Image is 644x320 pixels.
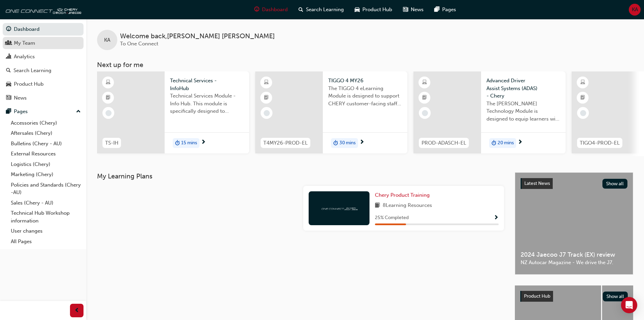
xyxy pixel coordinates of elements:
[434,5,439,14] span: pages-icon
[181,139,197,147] span: 15 mins
[492,139,496,148] span: duration-icon
[306,6,344,14] span: Search Learning
[383,201,432,210] span: 8 Learning Resources
[104,36,110,44] span: KA
[515,172,633,275] a: Latest NewsShow all2024 Jaecoo J7 Track (EX) reviewNZ Autocar Magazine - We drive the J7.
[3,50,84,63] a: Analytics
[14,53,35,61] div: Analytics
[580,110,586,116] span: learningRecordVerb_NONE-icon
[97,172,504,180] h3: My Learning Plans
[524,293,550,299] span: Product Hub
[3,64,84,77] a: Search Learning
[6,95,11,101] span: news-icon
[328,85,402,108] span: The TIGGO 4 eLearning Module is designed to support CHERY customer-facing staff with the product ...
[629,4,641,16] button: KA
[14,108,28,115] div: Pages
[422,139,466,147] span: PROD-ADASCH-EL
[249,3,293,17] a: guage-iconDashboard
[105,139,118,147] span: TS-IH
[264,93,269,102] span: booktick-icon
[6,81,11,87] span: car-icon
[359,140,364,146] span: next-icon
[120,33,275,40] span: Welcome back , [PERSON_NAME] [PERSON_NAME]
[8,128,84,138] a: Aftersales (Chery)
[3,37,84,49] a: My Team
[8,208,84,226] a: Technical Hub Workshop information
[6,26,11,33] span: guage-icon
[413,71,566,153] a: PROD-ADASCH-ELAdvanced Driver Assist Systems (ADAS) - CheryThe [PERSON_NAME] Technology Module is...
[3,92,84,104] a: News
[3,105,84,118] button: Pages
[8,149,84,159] a: External Resources
[120,41,158,47] span: To One Connect
[262,6,288,14] span: Dashboard
[355,5,360,14] span: car-icon
[520,291,628,302] a: Product HubShow all
[411,6,424,14] span: News
[299,5,303,14] span: search-icon
[602,179,628,189] button: Show all
[328,77,402,85] span: TIGGO 4 MY26
[3,78,84,90] a: Product Hub
[494,215,499,221] span: Show Progress
[403,5,408,14] span: news-icon
[201,140,206,146] span: next-icon
[494,214,499,222] button: Show Progress
[14,80,44,88] div: Product Hub
[398,3,429,17] a: news-iconNews
[362,6,392,14] span: Product Hub
[621,297,637,313] div: Open Intercom Messenger
[333,139,338,148] span: duration-icon
[486,77,560,100] span: Advanced Driver Assist Systems (ADAS) - Chery
[521,178,627,189] a: Latest NewsShow all
[14,67,51,74] div: Search Learning
[442,6,456,14] span: Pages
[6,68,11,74] span: search-icon
[255,71,407,153] a: T4MY26-PROD-ELTIGGO 4 MY26The TIGGO 4 eLearning Module is designed to support CHERY customer-faci...
[375,192,430,198] span: Chery Product Training
[6,109,11,115] span: pages-icon
[349,3,398,17] a: car-iconProduct Hub
[8,236,84,247] a: All Pages
[8,198,84,208] a: Sales (Chery - AU)
[518,140,523,146] span: next-icon
[3,23,84,36] a: Dashboard
[8,159,84,170] a: Logistics (Chery)
[105,110,112,116] span: learningRecordVerb_NONE-icon
[6,54,11,60] span: chart-icon
[422,110,428,116] span: learningRecordVerb_NONE-icon
[14,94,27,102] div: News
[254,5,259,14] span: guage-icon
[8,118,84,128] a: Accessories (Chery)
[14,39,35,47] div: My Team
[339,139,356,147] span: 30 mins
[3,3,81,16] img: oneconnect
[6,40,11,46] span: people-icon
[76,107,81,116] span: up-icon
[3,22,84,105] button: DashboardMy TeamAnalyticsSearch LearningProduct HubNews
[375,201,380,210] span: book-icon
[264,78,269,87] span: learningResourceType_ELEARNING-icon
[429,3,461,17] a: pages-iconPages
[422,93,427,102] span: booktick-icon
[632,6,638,14] span: KA
[175,139,180,148] span: duration-icon
[603,292,628,301] button: Show all
[580,78,585,87] span: learningResourceType_ELEARNING-icon
[86,61,644,69] h3: Next up for me
[320,205,358,211] img: oneconnect
[263,139,308,147] span: T4MY26-PROD-EL
[521,259,627,266] span: NZ Autocar Magazine - We drive the J7.
[498,139,514,147] span: 20 mins
[264,110,270,116] span: learningRecordVerb_NONE-icon
[74,306,79,315] span: prev-icon
[580,139,620,147] span: TIGO4-PROD-EL
[375,214,409,222] span: 25 % Completed
[106,78,111,87] span: learningResourceType_ELEARNING-icon
[170,92,244,115] span: Technical Services Module - Info Hub. This module is specifically designed to address the require...
[170,77,244,92] span: Technical Services - InfoHub
[293,3,349,17] a: search-iconSearch Learning
[422,78,427,87] span: learningResourceType_ELEARNING-icon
